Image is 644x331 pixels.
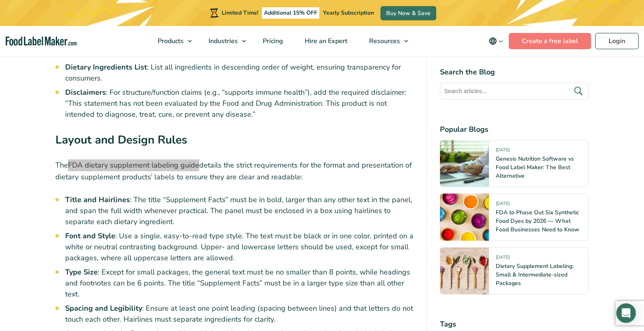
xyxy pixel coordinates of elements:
h4: Search the Blog [440,67,589,78]
span: Hire an Expert [302,37,348,46]
a: FDA to Phase Out Six Synthetic Food Dyes by 2026 — What Food Businesses Need to Know [496,209,579,233]
a: Pricing [252,26,292,56]
strong: Spacing and Legibility [65,303,142,313]
h4: Tags [440,319,589,330]
span: Yearly Subscription [323,9,374,17]
strong: Disclaimers [65,87,106,97]
span: [DATE] [496,147,510,156]
strong: Title and Hairlines [65,195,130,205]
div: Open Intercom Messenger [616,303,636,323]
a: FDA dietary supplement labeling guide [68,160,199,170]
a: Create a free label [509,33,591,49]
strong: Dietary Ingredients List [65,62,147,72]
a: Products [147,26,196,56]
span: Products [155,37,185,46]
span: Industries [206,37,239,46]
span: Resources [367,37,401,46]
a: Genesis Nutrition Software vs Food Label Maker: The Best Alternative [496,155,574,180]
input: Search articles... [440,83,589,100]
span: Pricing [260,37,284,46]
span: Additional 15% OFF [262,7,319,19]
li: : List all ingredients in descending order of weight, ensuring transparency for consumers. [65,62,414,84]
li: : The title “Supplement Facts” must be in bold, larger than any other text in the panel, and span... [65,194,414,227]
a: Hire an Expert [294,26,356,56]
strong: Type Size [65,267,98,277]
a: Dietary Supplement Labeling: Small & Intermediate-sized Packages [496,262,574,287]
p: The details the strict requirements for the format and presentation of dietary supplement product... [55,159,414,183]
span: [DATE] [496,200,510,210]
strong: Layout and Design Rules [55,132,187,148]
li: : Ensure at least one point leading (spacing between lines) and that letters do not touch each ot... [65,303,414,325]
h4: Popular Blogs [440,124,589,135]
a: Login [595,33,639,49]
strong: Font and Style [65,231,115,241]
a: Buy Now & Save [380,6,436,20]
a: Resources [358,26,412,56]
li: : Use a single, easy-to-read type style. The text must be black or in one color, printed on a whi... [65,231,414,263]
li: : Except for small packages, the general text must be no smaller than 8 points, while headings an... [65,267,414,300]
span: Limited Time! [222,9,258,17]
span: [DATE] [496,254,510,263]
li: : For structure/function claims (e.g., “supports immune health”), add the required disclaimer: “T... [65,87,414,120]
a: Industries [198,26,250,56]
